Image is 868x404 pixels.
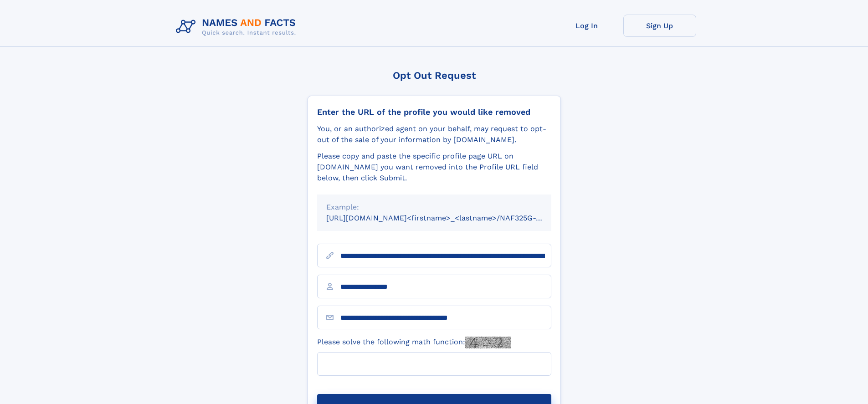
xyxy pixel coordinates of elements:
[326,202,542,213] div: Example:
[317,123,551,145] div: You, or an authorized agent on your behalf, may request to opt-out of the sale of your informatio...
[317,107,551,117] div: Enter the URL of the profile you would like removed
[317,337,511,348] label: Please solve the following math function:
[317,151,551,184] div: Please copy and paste the specific profile page URL on [DOMAIN_NAME] you want removed into the Pr...
[623,15,696,37] a: Sign Up
[172,15,303,39] img: Logo Names and Facts
[308,70,561,81] div: Opt Out Request
[550,15,623,37] a: Log In
[326,214,569,222] small: [URL][DOMAIN_NAME]<firstname>_<lastname>/NAF325G-xxxxxxxx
